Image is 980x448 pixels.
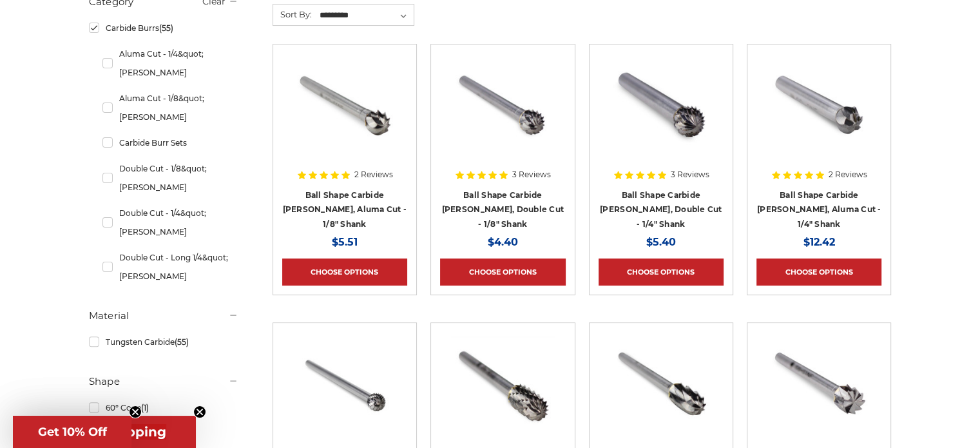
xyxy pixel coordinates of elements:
[13,416,196,448] div: Get Free ShippingClose teaser
[332,236,358,248] span: $5.51
[440,54,565,179] a: CBSD-51D ball shape carbide burr 1/8" shank
[102,131,238,154] a: Carbide Burr Sets
[102,43,238,84] a: Aluma Cut - 1/4&quot; [PERSON_NAME]
[610,54,713,157] img: ball shape carbide bur 1/4" shank
[488,236,518,248] span: $4.40
[283,190,407,229] a: Ball Shape Carbide [PERSON_NAME], Aluma Cut - 1/8" Shank
[767,332,870,435] img: aluma cut mini cylinder carbide burr
[440,258,565,286] a: Choose Options
[600,190,722,229] a: Ball Shape Carbide [PERSON_NAME], Double Cut - 1/4" Shank
[193,405,206,418] button: Close teaser
[89,331,238,353] a: Tungsten Carbide
[757,190,881,229] a: Ball Shape Carbide [PERSON_NAME], Aluma Cut - 1/4" Shank
[102,157,238,199] a: Double Cut - 1/8&quot; [PERSON_NAME]
[89,396,238,419] a: 60° Cone
[129,405,142,418] button: Close teaser
[442,190,564,229] a: Ball Shape Carbide [PERSON_NAME], Double Cut - 1/8" Shank
[803,236,835,248] span: $12.42
[159,23,173,33] span: (55)
[293,54,396,157] img: ball shape mini bur bit for aluminum
[102,87,238,128] a: Aluma Cut - 1/8&quot; [PERSON_NAME]
[89,308,238,324] h5: Material
[273,5,312,24] label: Sort By:
[140,403,148,413] span: (1)
[102,246,238,287] a: Double Cut - Long 1/4&quot; [PERSON_NAME]
[767,54,870,157] img: SD-3NF ball shape carbide burr 1/4" shank
[756,54,881,179] a: SD-3NF ball shape carbide burr 1/4" shank
[102,202,238,243] a: Double Cut - 1/4&quot; [PERSON_NAME]
[89,374,238,389] h5: Shape
[282,258,407,286] a: Choose Options
[318,6,414,25] select: Sort By:
[174,337,188,347] span: (55)
[599,258,724,286] a: Choose Options
[451,54,554,157] img: CBSD-51D ball shape carbide burr 1/8" shank
[38,425,107,439] span: Get 10% Off
[293,332,396,435] img: CBSD-5DL Long reach double cut carbide rotary burr, ball shape 1/4 inch shank
[756,258,881,286] a: Choose Options
[646,236,676,248] span: $5.40
[13,416,131,448] div: Get 10% OffClose teaser
[610,332,713,435] img: ball nose cylinder aluma cut die grinder bit
[599,54,724,179] a: ball shape carbide bur 1/4" shank
[282,54,407,179] a: ball shape mini bur bit for aluminum
[451,332,554,435] img: CBSC-51D cylinder radius end cut shape carbide burr 1/8" shank
[89,17,238,39] a: Carbide Burrs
